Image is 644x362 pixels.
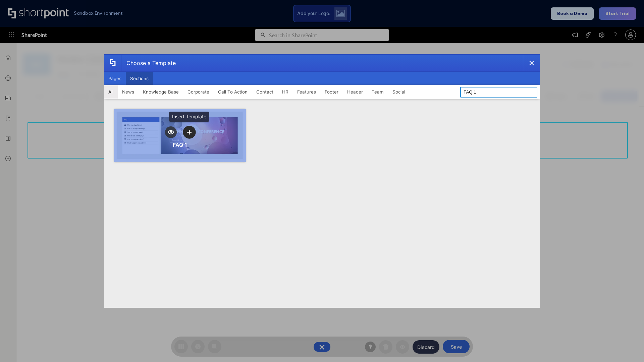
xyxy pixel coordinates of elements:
[139,85,183,99] button: Knowledge Base
[343,85,367,99] button: Header
[173,141,187,148] div: FAQ 1
[104,72,126,85] button: Pages
[104,85,118,99] button: All
[367,85,388,99] button: Team
[388,85,410,99] button: Social
[183,85,214,99] button: Corporate
[610,330,644,362] iframe: Chat Widget
[126,72,153,85] button: Sections
[252,85,278,99] button: Contact
[118,85,139,99] button: News
[278,85,293,99] button: HR
[460,87,537,98] input: Search
[121,55,176,71] div: Choose a Template
[104,54,540,308] div: template selector
[214,85,252,99] button: Call To Action
[293,85,320,99] button: Features
[320,85,343,99] button: Footer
